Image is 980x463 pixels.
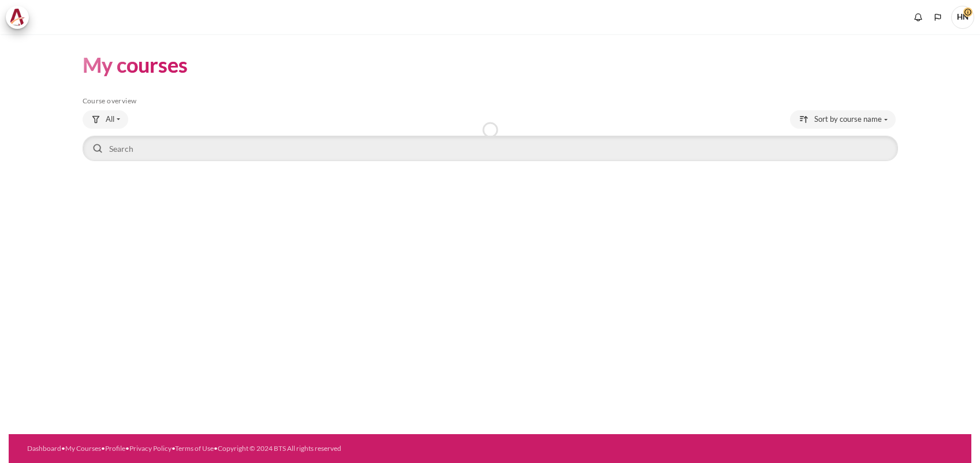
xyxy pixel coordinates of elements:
button: Sorting drop-down menu [790,110,896,129]
a: Terms of Use [175,444,214,453]
img: Architeck [9,9,25,26]
button: Grouping drop-down menu [83,110,128,129]
section: Content [9,34,971,181]
h5: Course overview [83,96,898,106]
button: Languages [929,9,947,26]
span: All [106,114,114,125]
a: Profile [105,444,125,453]
a: User menu [951,6,974,29]
h1: My courses [83,51,188,79]
a: Privacy Policy [129,444,172,453]
a: Architeck Architeck [6,6,35,29]
input: Search [83,136,898,161]
div: • • • • • [27,443,544,454]
span: HN [951,6,974,29]
a: Copyright © 2024 BTS All rights reserved [218,444,341,453]
span: Sort by course name [814,114,882,125]
div: Show notification window with no new notifications [910,9,927,26]
a: Dashboard [27,444,61,453]
a: My Courses [65,444,101,453]
div: Course overview controls [83,110,898,163]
